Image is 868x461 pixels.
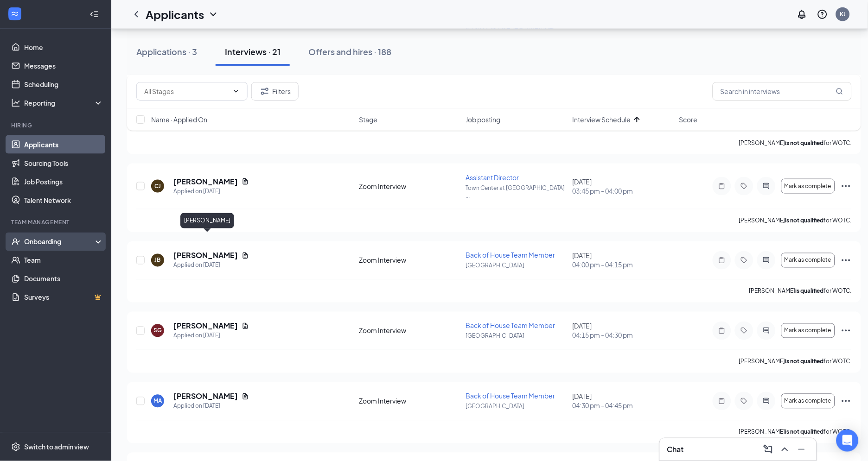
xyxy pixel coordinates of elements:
[785,358,824,365] b: is not qualified
[796,444,807,455] svg: Minimize
[242,322,249,330] svg: Document
[761,442,776,457] button: ComposeMessage
[785,183,831,189] span: Mark as complete
[763,444,774,455] svg: ComposeMessage
[11,442,20,452] svg: Settings
[572,392,673,410] div: [DATE]
[761,183,772,190] svg: ActiveChat
[785,217,824,224] b: is not qualified
[24,98,104,107] div: Reporting
[739,358,852,366] p: [PERSON_NAME] for WOTC.
[739,398,750,405] svg: Tag
[785,398,831,404] span: Mark as complete
[716,327,728,335] svg: Note
[841,181,852,192] svg: Ellipses
[466,262,567,270] p: [GEOGRAPHIC_DATA]
[151,115,207,124] span: Name · Applied On
[716,398,728,405] svg: Note
[359,256,460,265] div: Zoom Interview
[716,257,728,264] svg: Note
[259,86,270,97] svg: Filter
[739,217,852,225] p: [PERSON_NAME] for WOTC.
[466,184,567,200] p: Town Center at [GEOGRAPHIC_DATA] ...
[836,429,859,452] div: Open Intercom Messenger
[572,186,673,196] span: 03:45 pm - 04:00 pm
[24,154,103,172] a: Sourcing Tools
[11,237,20,246] svg: UserCheck
[716,183,728,190] svg: Note
[359,115,377,124] span: Stage
[153,327,162,335] div: SG
[144,86,229,96] input: All Stages
[749,287,852,295] p: [PERSON_NAME] for WOTC.
[251,82,299,101] button: Filter Filters
[180,213,234,228] div: [PERSON_NAME]
[817,9,828,20] svg: QuestionInfo
[24,270,103,288] a: Documents
[761,257,772,264] svg: ActiveChat
[154,182,161,190] div: CJ
[739,183,750,190] svg: Tag
[466,332,567,340] p: [GEOGRAPHIC_DATA]
[308,46,391,57] div: Offers and hires · 188
[466,392,555,400] span: Back of House Team Member
[797,9,808,20] svg: Notifications
[841,325,852,336] svg: Ellipses
[131,9,142,20] svg: ChevronLeft
[840,10,846,18] div: KJ
[841,255,852,266] svg: Ellipses
[572,401,673,410] span: 04:30 pm - 04:45 pm
[11,219,102,227] div: Team Management
[24,172,103,191] a: Job Postings
[242,178,249,185] svg: Document
[173,402,249,411] div: Applied on [DATE]
[679,115,698,124] span: Score
[779,444,791,455] svg: ChevronUp
[359,182,460,191] div: Zoom Interview
[24,57,103,75] a: Messages
[781,179,835,194] button: Mark as complete
[739,139,852,147] p: [PERSON_NAME] for WOTC.
[225,46,281,57] div: Interviews · 21
[796,288,824,295] b: is qualified
[24,442,89,452] div: Switch to admin view
[155,256,161,264] div: JB
[24,251,103,270] a: Team
[785,139,824,146] b: is not qualified
[572,115,631,124] span: Interview Schedule
[761,398,772,405] svg: ActiveChat
[89,10,99,19] svg: Collapse
[24,75,103,94] a: Scheduling
[781,394,835,409] button: Mark as complete
[10,9,19,19] svg: WorkstreamLogo
[761,327,772,335] svg: ActiveChat
[739,428,852,436] p: [PERSON_NAME] for WOTC.
[466,173,519,182] span: Assistant Director
[632,114,643,125] svg: ArrowUp
[781,323,835,338] button: Mark as complete
[232,88,240,95] svg: ChevronDown
[242,393,249,400] svg: Document
[173,261,249,270] div: Applied on [DATE]
[572,322,673,340] div: [DATE]
[836,88,843,95] svg: MagnifyingGlass
[173,251,238,261] h5: [PERSON_NAME]
[173,321,238,331] h5: [PERSON_NAME]
[739,257,750,264] svg: Tag
[208,9,219,20] svg: ChevronDown
[778,442,792,457] button: ChevronUp
[24,191,103,209] a: Talent Network
[359,326,460,335] div: Zoom Interview
[466,403,567,410] p: [GEOGRAPHIC_DATA]
[785,429,824,436] b: is not qualified
[11,121,102,129] div: Hiring
[572,260,673,270] span: 04:00 pm - 04:15 pm
[739,327,750,335] svg: Tag
[359,397,460,406] div: Zoom Interview
[11,98,20,107] svg: Analysis
[572,251,673,270] div: [DATE]
[466,115,500,124] span: Job posting
[794,442,809,457] button: Minimize
[24,135,103,154] a: Applicants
